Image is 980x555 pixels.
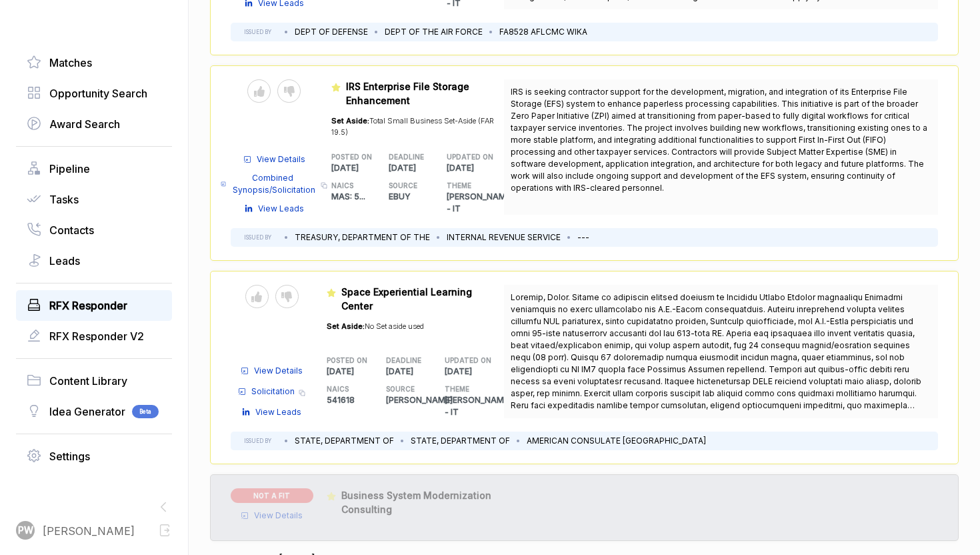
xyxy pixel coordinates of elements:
[18,524,33,538] span: PW
[238,386,295,398] a: Solicitation
[255,406,301,418] span: View Leads
[254,365,303,377] span: View Details
[341,490,491,515] span: Business System Modernization Consulting
[49,448,90,464] span: Settings
[445,356,483,366] h5: UPDATED ON
[389,162,447,174] p: [DATE]
[27,161,161,177] a: Pipeline
[27,55,161,71] a: Matches
[231,488,313,503] span: NOT A FIT
[331,191,365,201] span: MAS: 5 ...
[411,435,510,447] li: STATE, DEPARTMENT OF
[511,87,927,193] span: IRS is seeking contractor support for the development, migration, and integration of its Enterpri...
[27,448,161,464] a: Settings
[447,162,505,174] p: [DATE]
[49,161,90,177] span: Pipeline
[257,153,305,165] span: View Details
[49,298,127,314] span: RFX Responder
[389,152,425,162] h5: DEADLINE
[331,116,369,125] span: Set Aside:
[527,435,706,447] li: AMERICAN CONSULATE [GEOGRAPHIC_DATA]
[327,394,386,406] p: 541618
[346,81,469,106] span: IRS Enterprise File Storage Enhancement
[49,253,80,269] span: Leads
[49,373,127,389] span: Content Library
[295,26,368,38] li: DEPT OF DEFENSE
[331,116,494,137] span: Total Small Business Set-Aside (FAR 19.5)
[27,253,161,269] a: Leads
[365,322,424,331] span: No Set aside used
[27,298,161,314] a: RFX Responder
[327,322,365,331] span: Set Aside:
[386,356,424,366] h5: DEADLINE
[49,191,79,207] span: Tasks
[389,181,425,191] h5: SOURCE
[244,28,271,36] h5: ISSUED BY
[49,404,125,420] span: Idea Generator
[27,404,161,420] a: Idea GeneratorBeta
[49,222,94,238] span: Contacts
[244,233,271,241] h5: ISSUED BY
[511,292,921,422] span: Loremip, Dolor. Sitame co adipiscin elitsed doeiusm te Incididu Utlabo Etdolor magnaaliqu Enimadm...
[27,191,161,207] a: Tasks
[43,523,135,539] span: [PERSON_NAME]
[327,366,386,378] p: [DATE]
[27,373,161,389] a: Content Library
[447,191,505,215] p: [PERSON_NAME] - IT
[577,231,589,243] li: ---
[254,510,303,522] span: View Details
[295,231,430,243] li: TREASURY, DEPARTMENT OF THE
[385,26,483,38] li: DEPT OF THE AIR FORCE
[244,437,271,445] h5: ISSUED BY
[251,386,295,398] span: Solicitation
[331,162,389,174] p: [DATE]
[445,366,504,378] p: [DATE]
[49,85,147,101] span: Opportunity Search
[447,152,483,162] h5: UPDATED ON
[295,435,394,447] li: STATE, DEPARTMENT OF
[389,191,447,203] p: EBUY
[445,384,483,394] h5: THEME
[258,203,304,215] span: View Leads
[499,26,587,38] li: FA8528 AFLCMC WIKA
[231,172,317,196] span: Combined Synopsis/Solicitation
[27,85,161,101] a: Opportunity Search
[27,222,161,238] a: Contacts
[386,366,445,378] p: [DATE]
[447,231,561,243] li: INTERNAL REVENUE SERVICE
[27,328,161,344] a: RFX Responder V2
[49,55,92,71] span: Matches
[331,181,368,191] h5: NAICS
[132,405,159,418] span: Beta
[221,172,317,196] a: Combined Synopsis/Solicitation
[341,286,472,312] span: Space Experiential Learning Center
[331,152,368,162] h5: POSTED ON
[27,116,161,132] a: Award Search
[327,356,365,366] h5: POSTED ON
[386,394,445,406] p: [PERSON_NAME]
[49,328,144,344] span: RFX Responder V2
[327,384,365,394] h5: NAICS
[447,181,483,191] h5: THEME
[386,384,424,394] h5: SOURCE
[49,116,120,132] span: Award Search
[445,394,504,418] p: [PERSON_NAME] - IT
